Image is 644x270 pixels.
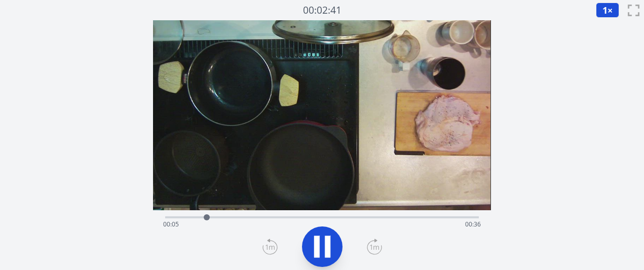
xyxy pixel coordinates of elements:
span: 00:36 [465,220,481,228]
font: 00:02:41 [303,3,342,17]
font: 1 [602,4,608,16]
button: 1× [596,3,619,18]
span: 00:05 [163,220,179,228]
font: × [608,4,613,16]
